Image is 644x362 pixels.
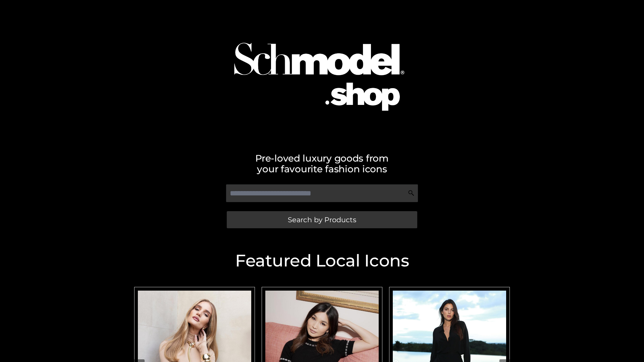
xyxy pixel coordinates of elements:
h2: Featured Local Icons​ [131,252,513,269]
img: Search Icon [408,190,415,196]
a: Search by Products [227,211,417,228]
span: Search by Products [288,216,356,223]
h2: Pre-loved luxury goods from your favourite fashion icons [131,153,513,174]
